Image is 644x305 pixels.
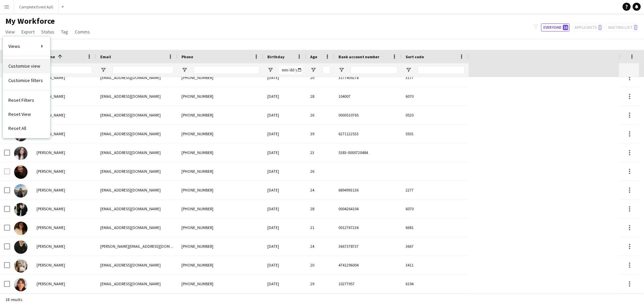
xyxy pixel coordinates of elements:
[406,112,414,118] span: 0520
[338,281,355,286] span: 10277957
[310,54,317,59] span: Age
[306,237,334,255] div: 24
[177,162,263,180] div: [PHONE_NUMBER]
[263,275,306,293] div: [DATE]
[177,275,263,293] div: [PHONE_NUMBER]
[177,181,263,199] div: [PHONE_NUMBER]
[306,256,334,274] div: 20
[406,206,414,211] span: 6070
[406,54,424,59] span: Sort code
[14,222,28,235] img: Naila Aoussar
[14,184,28,198] img: Marinela Stefanova
[263,200,306,218] div: [DATE]
[306,87,334,105] div: 28
[338,225,359,230] span: 0012767234
[306,143,334,162] div: 23
[338,150,368,155] span: 5383-0000720484
[5,29,15,35] span: View
[267,67,273,73] button: Open Filter Menu
[406,94,414,99] span: 6070
[58,27,71,36] a: Tag
[306,68,334,87] div: 20
[194,66,259,74] input: Phone Filter Input
[406,244,414,249] span: 3667
[263,218,306,237] div: [DATE]
[406,131,414,136] span: 5501
[263,181,306,199] div: [DATE]
[406,225,414,230] span: 6681
[96,87,177,105] div: [EMAIL_ADDRESS][DOMAIN_NAME]
[21,29,35,35] span: Export
[19,27,37,36] a: Export
[177,106,263,124] div: [PHONE_NUMBER]
[37,206,65,211] span: [PERSON_NAME]
[181,54,193,59] span: Phone
[96,68,177,87] div: [EMAIL_ADDRESS][DOMAIN_NAME]
[96,106,177,124] div: [EMAIL_ADDRESS][DOMAIN_NAME]
[177,143,263,162] div: [PHONE_NUMBER]
[4,168,10,174] input: Row Selection is disabled for this row (unchecked)
[338,75,359,80] span: 3177409278
[14,203,28,216] img: Mathias Dahl
[39,27,57,36] a: Status
[177,218,263,237] div: [PHONE_NUMBER]
[96,275,177,293] div: [EMAIL_ADDRESS][DOMAIN_NAME]
[37,169,65,174] span: [PERSON_NAME]
[37,187,65,193] span: [PERSON_NAME]
[177,125,263,143] div: [PHONE_NUMBER]
[96,181,177,199] div: [EMAIL_ADDRESS][DOMAIN_NAME]
[37,94,65,99] span: [PERSON_NAME]
[14,0,59,13] button: Complete Event ApS
[37,281,65,286] span: [PERSON_NAME]
[37,131,65,136] span: [PERSON_NAME]
[406,75,414,80] span: 3177
[37,225,65,230] span: [PERSON_NAME]
[306,125,334,143] div: 39
[263,106,306,124] div: [DATE]
[14,240,28,254] img: Niels Christian Hertel
[563,25,568,30] span: 16
[96,143,177,162] div: [EMAIL_ADDRESS][DOMAIN_NAME]
[306,162,334,180] div: 26
[338,244,359,249] span: 3667378737
[14,165,28,179] img: Marie Espenhain
[418,66,465,74] input: Sort code Filter Input
[338,262,359,268] span: 4741296004
[72,27,93,36] a: Comms
[306,106,334,124] div: 26
[14,147,28,160] img: Maria Boujakhrout
[112,66,173,74] input: Email Filter Input
[263,162,306,180] div: [DATE]
[100,54,111,59] span: Email
[338,94,351,99] span: 104007
[177,200,263,218] div: [PHONE_NUMBER]
[37,244,65,249] span: [PERSON_NAME]
[267,54,284,59] span: Birthday
[96,125,177,143] div: [EMAIL_ADDRESS][DOMAIN_NAME]
[263,68,306,87] div: [DATE]
[3,27,17,36] a: View
[279,66,302,74] input: Birthday Filter Input
[406,281,414,286] span: 6194
[14,259,28,273] img: Olivia Larsen
[306,275,334,293] div: 29
[177,256,263,274] div: [PHONE_NUMBER]
[100,67,106,73] button: Open Filter Menu
[338,187,359,193] span: 6894993136
[49,66,92,74] input: Full Name Filter Input
[338,112,359,118] span: 0000510765
[75,29,90,35] span: Comms
[406,262,414,268] span: 3411
[263,143,306,162] div: [DATE]
[96,237,177,255] div: [PERSON_NAME][EMAIL_ADDRESS][DOMAIN_NAME]
[338,131,359,136] span: 6271122533
[406,187,414,193] span: 2277
[177,237,263,255] div: [PHONE_NUMBER]
[177,68,263,87] div: [PHONE_NUMBER]
[541,23,570,31] button: Everyone16
[37,112,65,118] span: [PERSON_NAME]
[37,75,65,80] span: [PERSON_NAME]
[181,67,187,73] button: Open Filter Menu
[96,200,177,218] div: [EMAIL_ADDRESS][DOMAIN_NAME]
[406,67,412,73] button: Open Filter Menu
